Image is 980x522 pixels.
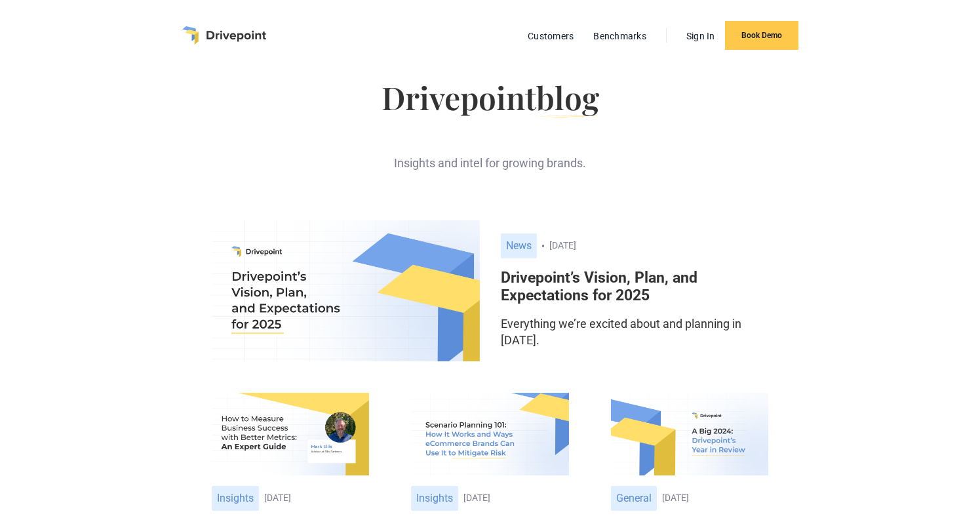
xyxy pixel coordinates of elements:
a: Sign In [680,28,722,45]
div: [DATE] [264,492,369,504]
a: News[DATE]Drivepoint’s Vision, Plan, and Expectations for 2025Everything we’re excited about and ... [501,233,769,349]
a: Benchmarks [587,28,653,45]
div: [DATE] [549,240,768,251]
div: [DATE] [662,492,768,504]
a: Customers [521,28,580,45]
div: General [611,486,657,511]
h6: Drivepoint’s Vision, Plan, and Expectations for 2025 [501,269,769,305]
div: Insights [212,486,259,511]
img: Scenario Planning 101: How It Works and Ways eCommerce Brands Can Use It to Mitigate Risk [411,393,568,475]
h1: Drivepoint [212,81,768,113]
p: Everything we’re excited about and planning in [DATE]. [501,315,769,348]
div: Insights [411,486,458,511]
div: News [501,233,537,258]
a: home [182,26,266,45]
div: Insights and intel for growing brands. [212,134,768,171]
img: How to Measure Business Success with Better Metrics: An Expert Guide [212,393,369,475]
img: A Big 2024: Drivepoint’s Year in Review [611,393,768,475]
span: blog [536,76,599,118]
a: Book Demo [725,21,798,50]
div: [DATE] [463,492,568,504]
